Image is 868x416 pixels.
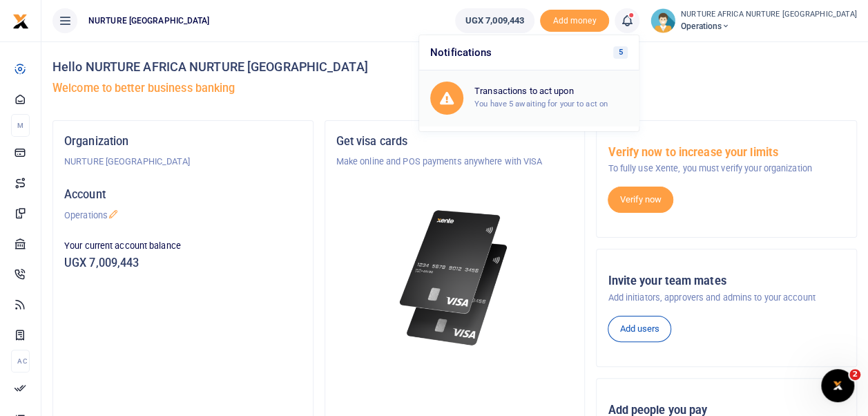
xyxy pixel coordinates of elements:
[64,239,302,253] p: Your current account balance
[336,155,574,169] p: Make online and POS payments anywhere with VISA
[64,135,302,149] h5: Organization
[681,9,857,21] small: NURTURE AFRICA NURTURE [GEOGRAPHIC_DATA]
[12,15,29,26] a: logo-small logo-large logo-large
[540,10,609,32] li: Toup your wallet
[11,114,30,137] li: M
[455,8,534,33] a: UGX 7,009,443
[540,15,609,25] a: Add money
[821,369,854,402] iframe: Intercom live chat
[650,8,675,33] img: profile-user
[419,35,639,70] h6: Notifications
[540,10,609,32] span: Add money
[608,316,671,342] a: Add users
[608,162,845,176] p: To fully use Xente, you must verify your organization
[52,59,857,75] h4: Hello NURTURE AFRICA NURTURE [GEOGRAPHIC_DATA]
[64,256,302,270] h5: UGX 7,009,443
[396,202,514,354] img: xente-_physical_cards.png
[608,146,845,160] h5: Verify now to increase your limits
[613,46,628,59] span: 5
[608,274,845,288] h5: Invite your team mates
[64,188,302,202] h5: Account
[12,13,29,30] img: logo-small
[64,209,302,223] p: Operations
[650,8,857,33] a: profile-user NURTURE AFRICA NURTURE [GEOGRAPHIC_DATA] Operations
[419,70,639,126] a: Transactions to act upon You have 5 awaiting for your to act on
[83,15,215,27] span: NURTURE [GEOGRAPHIC_DATA]
[608,187,673,213] a: Verify now
[681,20,857,32] span: Operations
[849,369,860,380] span: 2
[52,82,857,95] h5: Welcome to better business banking
[64,155,302,169] p: NURTURE [GEOGRAPHIC_DATA]
[450,8,540,33] li: Wallet ballance
[465,14,524,28] span: UGX 7,009,443
[608,291,845,305] p: Add initiators, approvers and admins to your account
[474,99,608,108] small: You have 5 awaiting for your to act on
[11,350,30,372] li: Ac
[336,135,574,149] h5: Get visa cards
[474,86,628,97] h6: Transactions to act upon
